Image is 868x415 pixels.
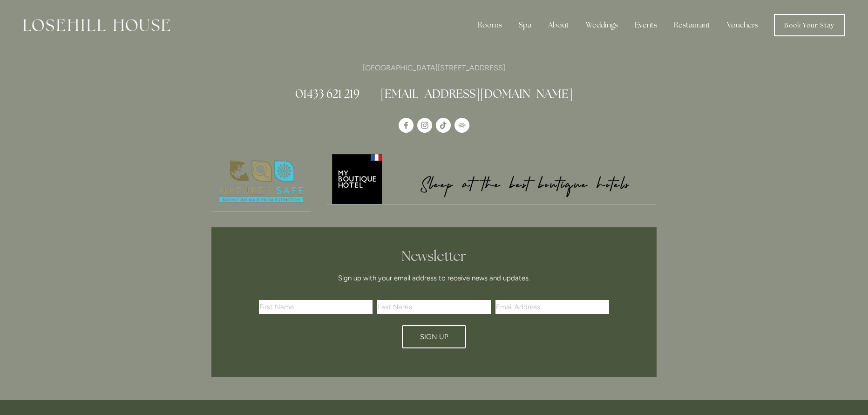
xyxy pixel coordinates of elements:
[470,16,509,34] div: Rooms
[380,86,573,101] a: [EMAIL_ADDRESS][DOMAIN_NAME]
[402,325,466,348] button: Sign Up
[211,61,657,74] p: [GEOGRAPHIC_DATA][STREET_ADDRESS]
[436,118,451,133] a: TikTok
[420,333,448,341] span: Sign Up
[666,16,718,34] div: Restaurant
[454,118,469,133] a: TripAdvisor
[327,152,657,204] img: My Boutique Hotel - Logo
[211,152,311,211] a: Nature's Safe - Logo
[511,16,539,34] div: Spa
[295,86,359,101] a: 01433 621 219
[259,300,373,314] input: First Name
[211,152,311,211] img: Nature's Safe - Logo
[327,152,657,204] a: My Boutique Hotel - Logo
[541,16,576,34] div: About
[578,16,625,34] div: Weddings
[417,118,432,133] a: Instagram
[262,272,606,284] p: Sign up with your email address to receive news and updates.
[23,19,170,31] img: Losehill House
[774,14,845,36] a: Book Your Stay
[719,16,766,34] a: Vouchers
[399,118,414,133] a: Losehill House Hotel & Spa
[495,300,609,314] input: Email Address
[262,248,606,265] h2: Newsletter
[377,300,491,314] input: Last Name
[627,16,665,34] div: Events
